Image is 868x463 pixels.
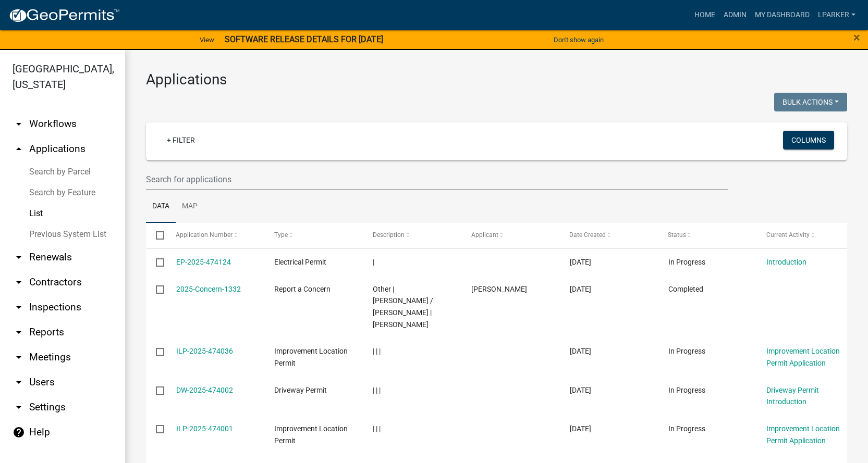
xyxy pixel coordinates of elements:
[719,5,751,25] a: Admin
[471,231,498,239] span: Applicant
[853,30,860,45] span: ×
[176,285,241,293] a: 2025-Concern-1332
[570,285,591,293] span: 09/05/2025
[274,258,326,266] span: Electrical Permit
[373,231,405,239] span: Description
[766,424,840,445] a: Improvement Location Permit Application
[274,347,348,367] span: Improvement Location Permit
[570,258,591,266] span: 09/05/2025
[549,31,608,48] button: Don't show again
[668,347,705,355] span: In Progress
[274,386,327,394] span: Driveway Permit
[570,347,591,355] span: 09/05/2025
[373,347,381,355] span: | | |
[766,347,840,367] a: Improvement Location Permit Application
[13,401,25,414] i: arrow_drop_down
[176,347,233,355] a: ILP-2025-474036
[471,285,527,293] span: Charlie Wilson
[166,223,264,248] datatable-header-cell: Application Number
[690,5,719,25] a: Home
[13,118,25,130] i: arrow_drop_down
[13,326,25,339] i: arrow_drop_down
[668,231,687,239] span: Status
[373,285,433,329] span: Other | Egbert Rd / Abraham Rd | Paul Tielking
[274,424,348,445] span: Improvement Location Permit
[13,143,25,155] i: arrow_drop_up
[570,231,606,239] span: Date Created
[176,190,204,223] a: Map
[274,285,331,293] span: Report a Concern
[766,258,806,266] a: Introduction
[176,424,233,433] a: ILP-2025-474001
[176,258,231,266] a: EP-2025-474124
[146,169,728,190] input: Search for applications
[668,386,705,394] span: In Progress
[373,258,374,266] span: |
[461,223,560,248] datatable-header-cell: Applicant
[570,424,591,433] span: 09/05/2025
[13,426,25,439] i: help
[766,386,819,406] a: Driveway Permit Introduction
[176,231,233,239] span: Application Number
[146,190,176,223] a: Data
[668,424,705,433] span: In Progress
[13,301,25,314] i: arrow_drop_down
[756,223,855,248] datatable-header-cell: Current Activity
[774,93,847,111] button: Bulk Actions
[146,223,166,248] datatable-header-cell: Select
[13,376,25,389] i: arrow_drop_down
[158,131,203,149] a: + Filter
[13,276,25,289] i: arrow_drop_down
[176,386,233,394] a: DW-2025-474002
[560,223,658,248] datatable-header-cell: Date Created
[570,386,591,394] span: 09/05/2025
[668,285,703,293] span: Completed
[751,5,814,25] a: My Dashboard
[146,71,847,89] h3: Applications
[658,223,756,248] datatable-header-cell: Status
[373,386,381,394] span: | | |
[668,258,705,266] span: In Progress
[814,5,860,25] a: lparker
[783,131,834,149] button: Columns
[13,251,25,264] i: arrow_drop_down
[264,223,363,248] datatable-header-cell: Type
[274,231,288,239] span: Type
[853,31,860,44] button: Close
[766,231,810,239] span: Current Activity
[373,424,381,433] span: | | |
[13,351,25,364] i: arrow_drop_down
[195,31,218,48] a: View
[225,34,383,44] strong: SOFTWARE RELEASE DETAILS FOR [DATE]
[363,223,461,248] datatable-header-cell: Description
